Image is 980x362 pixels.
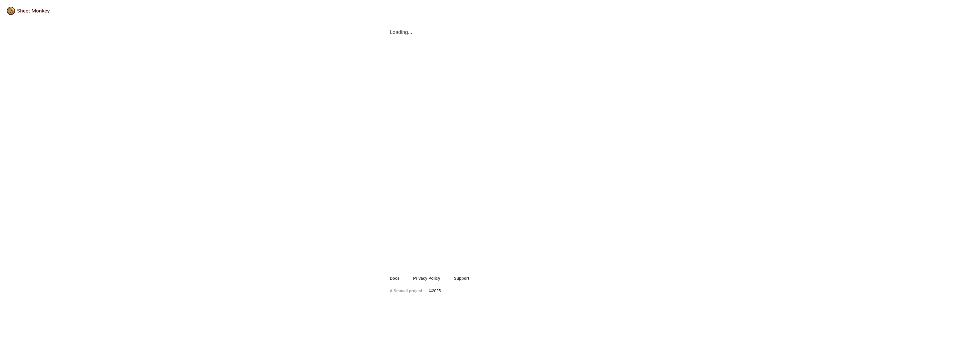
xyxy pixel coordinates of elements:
span: © 2025 [429,288,441,294]
img: logo@2x.png [7,7,50,15]
a: Support [454,275,469,281]
a: A Smmall project [390,288,422,294]
a: Docs [390,275,399,281]
span: Loading... [390,29,590,36]
a: Privacy Policy [413,275,440,281]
